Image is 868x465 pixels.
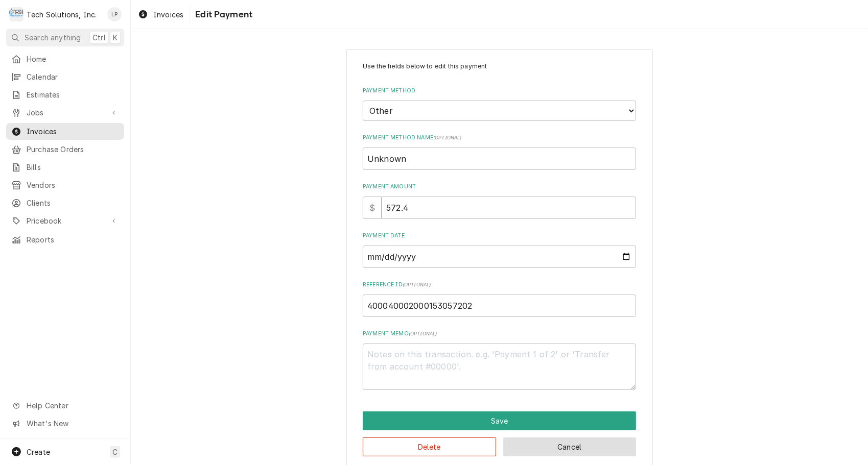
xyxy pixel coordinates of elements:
[27,418,118,429] span: What's New
[6,177,124,193] a: Vendors
[6,29,124,46] button: Search anythingCtrlK
[363,411,636,456] div: Button Group
[363,62,636,71] p: Use the fields below to edit this payment
[363,411,636,430] button: Save
[363,246,636,268] input: yyyy-mm-dd
[27,54,119,64] span: Home
[363,330,636,338] label: Payment Memo
[192,8,252,21] span: Edit Payment
[363,330,636,390] div: Payment Memo
[153,9,183,20] span: Invoices
[27,144,119,155] span: Purchase Orders
[6,51,124,67] a: Home
[409,331,437,336] span: ( optional )
[25,32,81,43] span: Search anything
[6,104,124,121] a: Go to Jobs
[27,89,119,100] span: Estimates
[112,447,118,457] span: C
[27,71,119,82] span: Calendar
[363,430,636,456] div: Button Group Row
[363,197,382,219] div: $
[27,126,119,137] span: Invoices
[27,400,118,411] span: Help Center
[503,437,637,456] button: Cancel
[27,198,119,208] span: Clients
[9,7,24,21] div: Tech Solutions, Inc.'s Avatar
[363,281,636,289] label: Reference ID
[6,86,124,103] a: Estimates
[107,7,122,21] div: LP
[6,141,124,158] a: Purchase Orders
[27,448,50,456] span: Create
[403,282,431,287] span: ( optional )
[363,183,636,219] div: Payment Amount
[9,7,24,21] div: T
[363,87,636,121] div: Payment Method
[6,415,124,432] a: Go to What's New
[27,162,119,173] span: Bills
[6,397,124,414] a: Go to Help Center
[363,134,636,142] label: Payment Method Name
[6,159,124,176] a: Bills
[92,32,106,43] span: Ctrl
[27,180,119,190] span: Vendors
[6,123,124,140] a: Invoices
[134,6,187,23] a: Invoices
[6,68,124,85] a: Calendar
[363,134,636,170] div: Payment Method Name
[27,234,119,245] span: Reports
[107,7,122,21] div: Lisa Paschal's Avatar
[363,232,636,268] div: Payment Date
[27,9,97,20] div: Tech Solutions, Inc.
[363,62,636,390] div: Invoice Payment Create/Update Form
[363,411,636,430] div: Button Group Row
[363,87,636,95] label: Payment Method
[27,215,104,226] span: Pricebook
[363,183,636,191] label: Payment Amount
[6,231,124,248] a: Reports
[27,107,104,118] span: Jobs
[113,32,118,43] span: K
[6,212,124,229] a: Go to Pricebook
[363,437,496,456] button: Delete
[363,281,636,317] div: Reference ID
[363,232,636,240] label: Payment Date
[433,135,462,140] span: ( optional )
[6,194,124,211] a: Clients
